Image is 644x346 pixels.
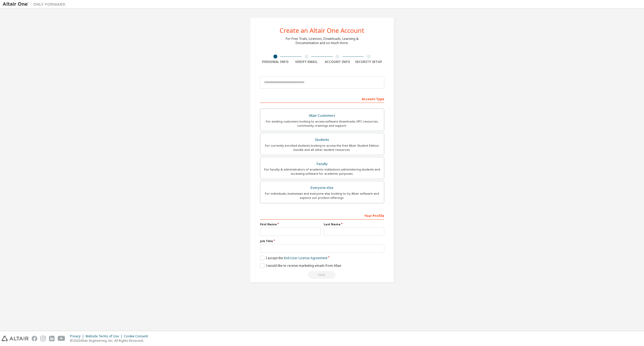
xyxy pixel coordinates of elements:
label: First Name [260,222,321,226]
div: Cookie Consent [124,334,151,338]
div: Security Setup [353,60,384,64]
label: I accept the [260,256,327,260]
div: Your Profile [260,211,384,220]
div: Account Info [322,60,353,64]
div: For Free Trials, Licenses, Downloads, Learning & Documentation and so much more. [286,37,359,45]
div: Read and acccept EULA to continue [260,271,384,279]
div: Everyone else [263,184,381,191]
div: Account Type [260,94,384,103]
img: instagram.svg [40,336,46,341]
div: Students [263,136,381,143]
div: Privacy [70,334,85,338]
div: Website Terms of Use [85,334,124,338]
img: linkedin.svg [49,336,55,341]
div: Personal Info [260,60,291,64]
div: For currently enrolled students looking to access the free Altair Student Edition bundle and all ... [263,143,381,152]
a: End-User License Agreement [284,256,327,260]
div: For existing customers looking to access software downloads, HPC resources, community, trainings ... [263,119,381,128]
div: Faculty [263,160,381,168]
div: Verify Email [291,60,322,64]
label: I would like to receive marketing emails from Altair [260,263,342,268]
img: youtube.svg [58,336,65,341]
div: For individuals, businesses and everyone else looking to try Altair software and explore our prod... [263,191,381,200]
div: Altair Customers [263,112,381,119]
p: © 2025 Altair Engineering, Inc. All Rights Reserved. [70,338,151,343]
img: Altair One [3,2,68,7]
img: altair_logo.svg [2,336,29,341]
div: Create an Altair One Account [280,27,364,34]
label: Last Name [324,222,384,226]
img: facebook.svg [32,336,37,341]
label: Job Title [260,239,384,243]
div: For faculty & administrators of academic institutions administering students and accessing softwa... [263,167,381,176]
